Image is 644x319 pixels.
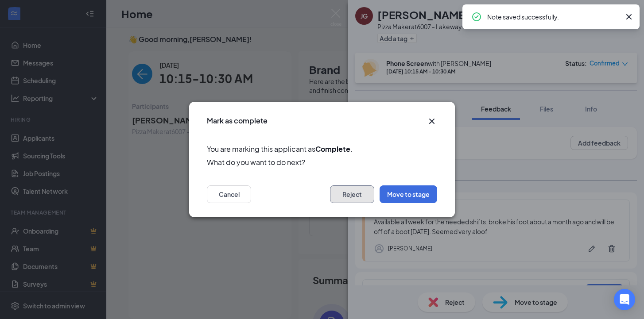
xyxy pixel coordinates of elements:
button: Move to stage [380,185,437,203]
div: Open Intercom Messenger [614,289,635,310]
svg: Cross [427,116,437,127]
button: Close [427,116,437,127]
button: Reject [330,185,374,203]
span: You are marking this applicant as . [207,143,437,154]
svg: Cross [624,12,634,22]
div: Note saved successfully. [487,12,620,22]
span: What do you want to do next? [207,157,437,168]
svg: CheckmarkCircle [471,12,482,22]
h3: Mark as complete [207,116,268,126]
button: Cancel [207,185,251,203]
b: Complete [315,144,350,154]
